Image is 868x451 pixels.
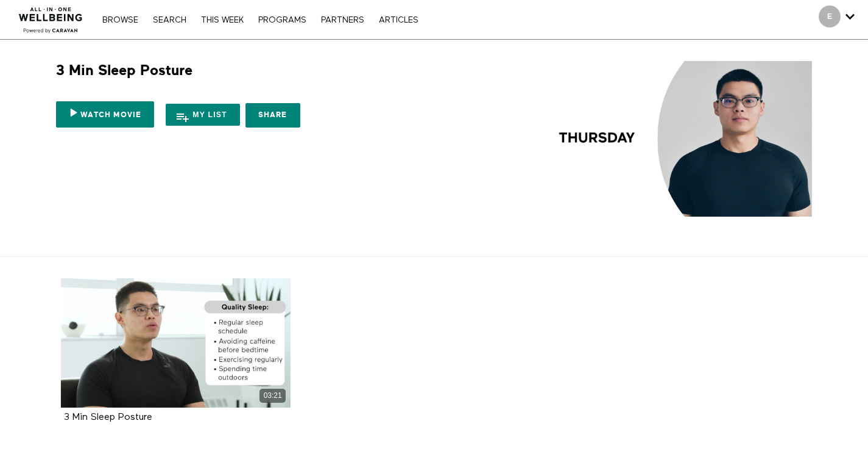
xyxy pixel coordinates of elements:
[373,16,425,24] a: ARTICLES
[195,16,250,24] a: THIS WEEK
[536,61,812,217] img: 3 Min Sleep Posture
[252,16,312,24] a: PROGRAMS
[61,278,291,408] a: 3 Min Sleep Posture 03:21
[64,413,152,422] a: 3 Min Sleep Posture
[166,104,240,126] button: My list
[96,16,144,24] a: Browse
[56,101,154,128] a: Watch Movie
[259,389,286,403] div: 03:21
[245,103,300,128] a: Share
[64,413,152,422] strong: 3 Min Sleep Posture
[147,16,192,24] a: Search
[96,13,424,26] nav: Primary
[56,61,192,80] h1: 3 Min Sleep Posture
[315,16,370,24] a: PARTNERS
